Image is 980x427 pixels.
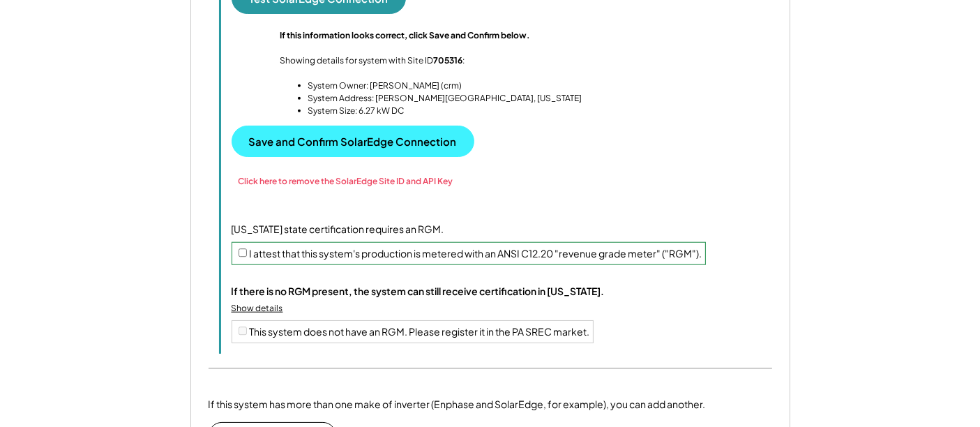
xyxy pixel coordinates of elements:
[209,397,706,412] div: If this system has more than one make of inverter (Enphase and SolarEdge, for example), you can a...
[280,29,582,117] div: Showing details for system with Site ID :
[280,30,531,40] strong: If this information looks correct, click Save and Confirm below.
[308,92,582,105] li: System Address: [PERSON_NAME][GEOGRAPHIC_DATA], [US_STATE]
[308,105,582,117] li: System Size: 6.27 kW DC
[232,126,474,157] button: Save and Confirm SolarEdge Connection
[434,55,463,66] strong: 705316
[239,176,453,188] div: Click here to remove the SolarEdge Site ID and API Key
[249,325,589,338] label: This system does not have an RGM. Please register it in the PA SREC market.
[249,247,702,260] label: I attest that this system's production is metered with an ANSI C12.20 "revenue grade meter" ("RGM").
[232,223,772,237] div: [US_STATE] state certification requires an RGM.
[232,285,605,297] div: If there is no RGM present, the system can still receive certification in [US_STATE].
[308,80,582,92] li: System Owner: [PERSON_NAME] (crm)
[232,303,283,315] div: Show details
